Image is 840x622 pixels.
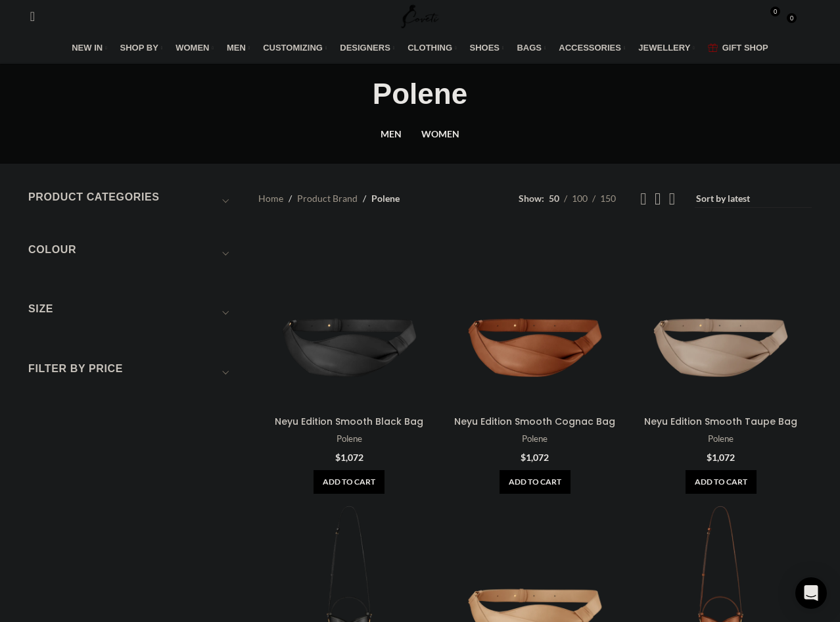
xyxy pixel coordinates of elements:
a: SHOES [470,35,504,61]
a: BAGS [517,35,546,61]
a: Polene [708,433,734,445]
span: NEW IN [72,43,103,53]
span: 0 [770,7,780,16]
h3: SIZE [28,302,239,324]
a: MEN [227,35,250,61]
a: ACCESSORIES [559,35,625,61]
a: CUSTOMIZING [263,35,327,61]
span: GIFT SHOP [722,43,768,53]
a: Add to cart: “Neyu Edition Smooth Cognac Bag” [500,470,571,494]
span: DESIGNERS [340,43,390,53]
h3: Product categories [28,190,239,212]
span: WOMEN [175,43,209,53]
a: GIFT SHOP [708,35,768,61]
a: 0 [762,3,780,30]
a: Neyu Edition Smooth Cognac Bag [444,227,626,410]
span: MEN [227,43,246,53]
h3: COLOUR [28,243,239,265]
span: ACCESSORIES [559,43,621,53]
span: Add to cart [314,470,385,494]
a: Site logo [398,10,442,21]
span: $ [521,452,526,463]
a: CLOTHING [408,35,456,61]
img: GiftBag [708,43,718,52]
a: Neyu Edition Smooth Taupe Bag [644,415,797,428]
a: WOMEN [175,35,214,61]
span: BAGS [517,43,542,53]
a: SHOP BY [120,35,163,61]
span: 0 [787,13,797,23]
div: Main navigation [22,35,818,61]
bdi: 1,072 [521,452,549,463]
span: SHOES [470,43,500,53]
h3: Filter by price [28,362,239,384]
a: Add to cart: “Neyu Edition Smooth Taupe Bag” [686,470,757,494]
a: Search [22,3,35,30]
span: SHOP BY [120,43,158,53]
div: My Wishlist [784,3,797,30]
a: DESIGNERS [340,35,394,61]
a: Add to cart: “Neyu Edition Smooth Black Bag” [314,470,385,494]
bdi: 1,072 [707,452,735,463]
span: Add to cart [686,470,757,494]
a: Neyu Edition Smooth Black Bag [275,415,423,428]
a: Neyu Edition Smooth Black Bag [258,227,440,410]
a: NEW IN [72,35,106,61]
a: Polene [522,433,548,445]
a: Polene [337,433,362,445]
bdi: 1,072 [335,452,363,463]
span: $ [707,452,712,463]
span: JEWELLERY [638,43,690,53]
a: Neyu Edition Smooth Cognac Bag [454,415,615,428]
a: Neyu Edition Smooth Taupe Bag [630,227,812,410]
div: Open Intercom Messenger [795,577,827,609]
span: Add to cart [500,470,571,494]
span: $ [335,452,340,463]
span: CUSTOMIZING [263,43,323,53]
span: CLOTHING [408,43,452,53]
a: JEWELLERY [638,35,694,61]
